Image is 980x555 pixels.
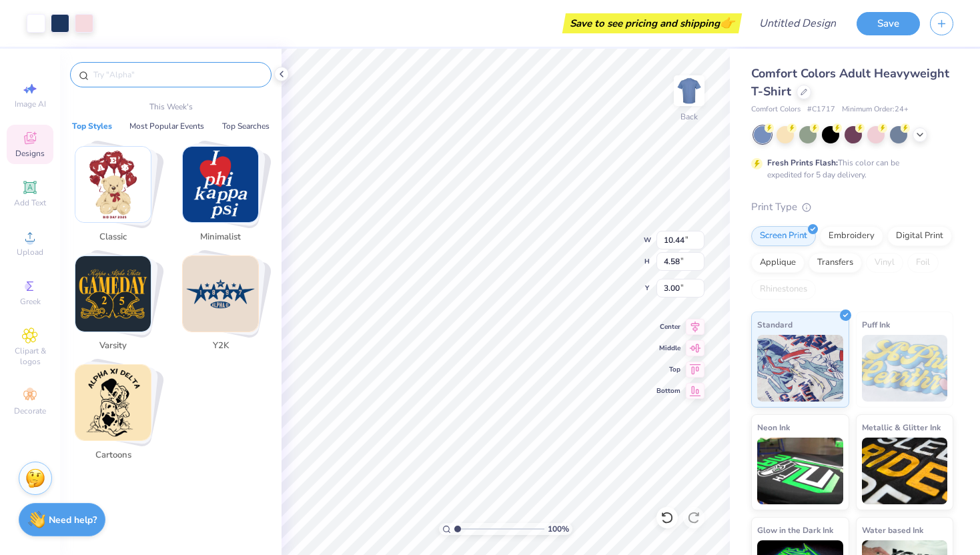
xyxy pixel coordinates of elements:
span: Comfort Colors [751,104,801,115]
button: Stack Card Button Y2K [174,255,275,358]
button: Stack Card Button Varsity [67,255,167,358]
button: Top Searches [218,119,274,133]
span: Glow in the Dark Ink [757,523,833,537]
img: Classic [75,147,151,222]
span: Image AI [15,99,46,109]
span: Middle [656,344,680,353]
span: # C1717 [807,104,835,115]
input: Untitled Design [749,10,847,37]
span: Greek [20,296,41,307]
span: Minimum Order: 24 + [842,104,909,115]
span: 100 % [548,523,569,535]
div: Transfers [809,253,862,273]
span: Metallic & Glitter Ink [862,420,941,434]
div: Screen Print [751,226,816,246]
span: Puff Ink [862,318,890,332]
div: Back [680,111,698,123]
div: Rhinestones [751,280,816,300]
span: Upload [17,247,43,257]
span: Comfort Colors Adult Heavyweight T-Shirt [751,65,949,99]
span: Varsity [91,340,135,353]
span: Y2K [199,340,242,353]
span: Standard [757,318,793,332]
span: Water based Ink [862,523,923,537]
img: Neon Ink [757,438,843,504]
button: Stack Card Button Classic [67,146,167,249]
img: Metallic & Glitter Ink [862,438,948,504]
span: Minimalist [199,231,242,244]
span: Bottom [656,386,680,396]
button: Top Styles [68,119,116,133]
span: Classic [91,231,135,244]
img: Cartoons [75,365,151,440]
span: Center [656,322,680,332]
span: Clipart & logos [7,346,53,367]
span: Decorate [14,406,46,416]
span: Top [656,365,680,374]
div: Applique [751,253,805,273]
span: 👉 [720,15,734,31]
img: Y2K [183,256,258,332]
button: Most Popular Events [125,119,208,133]
div: Embroidery [820,226,883,246]
span: Designs [15,148,45,159]
span: Cartoons [91,449,135,462]
img: Standard [757,335,843,402]
div: This color can be expedited for 5 day delivery. [767,157,931,181]
button: Stack Card Button Cartoons [67,364,167,467]
button: Stack Card Button Minimalist [174,146,275,249]
img: Puff Ink [862,335,948,402]
input: Try "Alpha" [92,68,263,81]
strong: Need help? [49,514,97,526]
div: Digital Print [887,226,952,246]
span: Neon Ink [757,420,790,434]
div: Save to see pricing and shipping [566,13,739,33]
img: Minimalist [183,147,258,222]
div: Vinyl [866,253,903,273]
p: This Week's [149,101,193,113]
strong: Fresh Prints Flash: [767,157,838,168]
img: Varsity [75,256,151,332]
div: Foil [907,253,939,273]
span: Add Text [14,197,46,208]
button: Save [857,12,920,35]
div: Print Type [751,199,953,215]
img: Back [676,77,702,104]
